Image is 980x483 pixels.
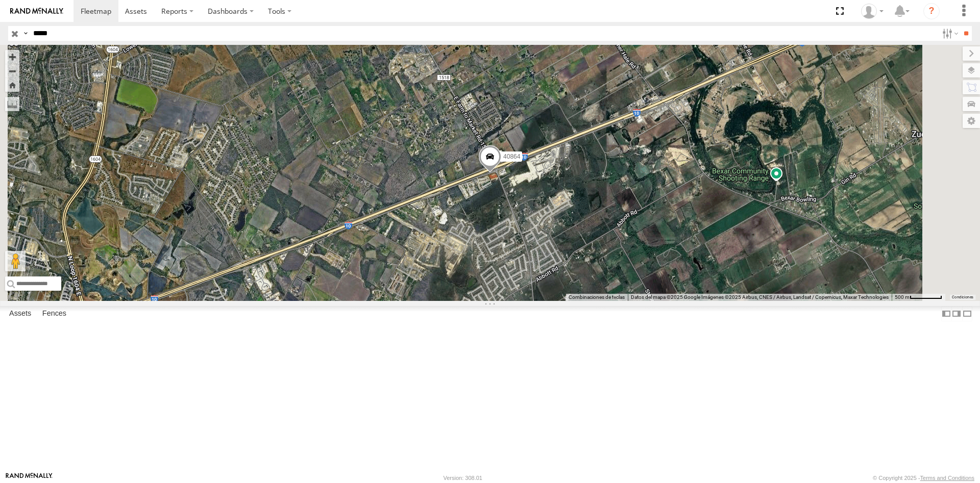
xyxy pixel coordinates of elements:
button: Combinaciones de teclas [569,294,625,301]
label: Fences [37,307,71,321]
a: Visit our Website [6,473,53,483]
button: Zoom Home [5,78,19,92]
a: Condiciones (se abre en una nueva pestaña) [952,295,973,299]
label: Assets [4,307,36,321]
label: Dock Summary Table to the Right [951,306,962,321]
i: ? [923,3,940,19]
button: Escala del mapa: 500 m por 60 píxeles [892,294,945,301]
button: Zoom out [5,64,19,78]
span: 40864 [503,154,520,161]
label: Measure [5,97,19,111]
label: Map Settings [963,114,980,128]
span: 500 m [895,294,910,300]
div: © Copyright 2025 - [873,475,974,481]
img: rand-logo.svg [10,8,63,15]
span: Datos del mapa ©2025 Google Imágenes ©2025 Airbus, CNES / Airbus, Landsat / Copernicus, Maxar Tec... [631,294,889,300]
a: Terms and Conditions [920,475,974,481]
label: Search Filter Options [938,26,960,41]
label: Dock Summary Table to the Left [941,306,951,321]
button: Arrastra el hombrecito naranja al mapa para abrir Street View [5,251,26,271]
div: Version: 308.01 [444,475,482,481]
label: Search Query [21,26,30,41]
div: Juan Lopez [857,4,887,19]
button: Zoom in [5,50,19,64]
label: Hide Summary Table [962,306,972,321]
